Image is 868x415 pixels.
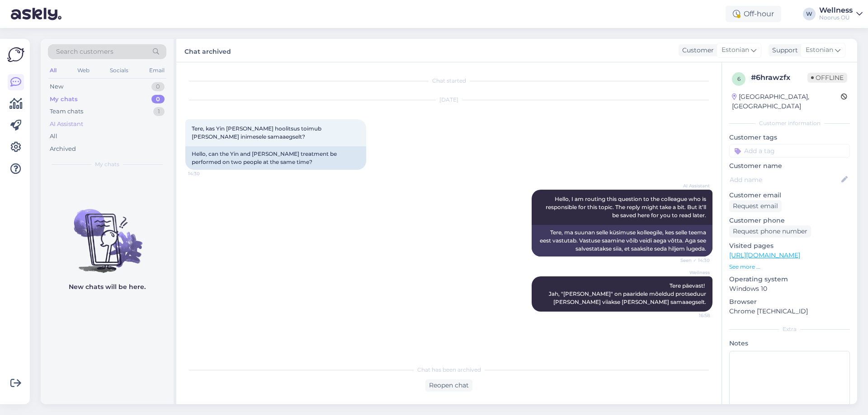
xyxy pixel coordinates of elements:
div: My chats [50,95,78,104]
div: Tere, ma suunan selle küsimuse kolleegile, kes selle teema eest vastutab. Vastuse saamine võib ve... [532,225,712,256]
a: WellnessNoorus OÜ [819,7,863,21]
div: Web [75,65,91,76]
p: New chats will be here. [69,282,146,292]
div: Wellness [819,7,853,14]
p: Chrome [TECHNICAL_ID] [729,307,850,316]
img: No chats [41,193,174,274]
span: Chat has been archived [417,366,481,374]
span: Search customers [56,47,113,56]
p: Customer phone [729,216,850,225]
p: Operating system [729,275,850,284]
input: Add a tag [729,144,850,158]
div: Email [147,65,166,76]
span: Wellness [676,269,710,276]
div: 0 [151,95,165,104]
div: Off-hour [726,6,781,22]
span: Offline [807,73,847,83]
div: Customer [679,46,714,55]
div: Team chats [50,107,83,116]
div: Noorus OÜ [819,14,853,21]
p: Customer email [729,191,850,200]
div: Support [769,46,798,55]
span: Seen ✓ 14:30 [676,257,710,264]
div: AI Assistant [50,120,83,129]
div: Reopen chat [425,379,472,392]
div: New [50,82,63,91]
div: 0 [151,82,165,91]
label: Chat archived [184,44,231,56]
p: Notes [729,339,850,348]
div: Extra [729,325,850,333]
p: Windows 10 [729,284,850,294]
span: 6 [737,75,741,82]
span: My chats [95,160,119,168]
p: Visited pages [729,241,850,251]
span: Tere, kas Yin [PERSON_NAME] hoolitsus toimub [PERSON_NAME] inimesele samaaegselt? [192,125,323,140]
p: Customer name [729,161,850,171]
span: 14:30 [188,170,222,177]
span: Hello, I am routing this question to the colleague who is responsible for this topic. The reply m... [546,196,708,219]
div: W [803,8,816,20]
div: Socials [108,65,130,76]
div: [GEOGRAPHIC_DATA], [GEOGRAPHIC_DATA] [732,92,841,111]
span: 16:58 [676,312,710,319]
div: [DATE] [185,96,712,104]
div: # 6hrawzfx [751,72,807,83]
img: Askly Logo [7,46,24,63]
span: Estonian [722,45,749,55]
div: Hello, can the Yin and [PERSON_NAME] treatment be performed on two people at the same time? [185,146,366,170]
div: Customer information [729,119,850,127]
p: Customer tags [729,133,850,142]
span: Estonian [806,45,833,55]
a: [URL][DOMAIN_NAME] [729,251,800,259]
span: Tere päevast! Jah, "[PERSON_NAME]" on paaridele mõeldud protseduur [PERSON_NAME] viiakse [PERSON_... [549,282,708,305]
input: Add name [730,175,840,185]
div: Chat started [185,77,712,85]
div: All [48,65,58,76]
p: See more ... [729,263,850,271]
div: Request phone number [729,225,811,238]
div: All [50,132,57,141]
div: Archived [50,145,76,154]
span: AI Assistant [676,182,710,189]
div: 1 [153,107,165,116]
p: Browser [729,297,850,307]
div: Request email [729,200,782,212]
